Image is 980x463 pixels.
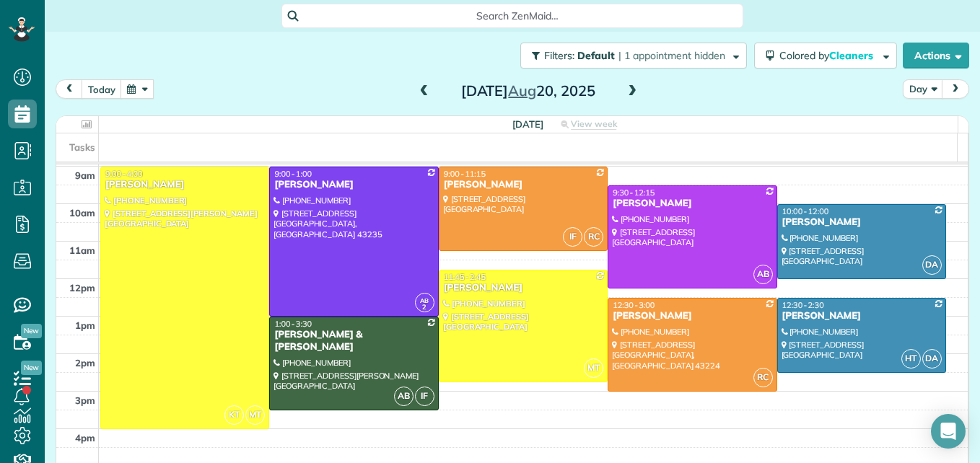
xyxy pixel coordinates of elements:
button: today [82,79,122,99]
button: Colored byCleaners [754,43,897,69]
a: Filters: Default | 1 appointment hidden [513,43,747,69]
div: [PERSON_NAME] [443,179,603,191]
div: [PERSON_NAME] [782,216,942,229]
span: IF [415,387,434,406]
span: 10am [69,207,95,219]
span: New [21,324,42,338]
div: [PERSON_NAME] & [PERSON_NAME] [274,329,434,353]
h2: [DATE] 20, 2025 [438,83,618,99]
span: 3pm [75,394,95,406]
span: 9:30 - 12:15 [613,188,655,198]
span: 11:45 - 2:45 [444,272,486,282]
span: 2pm [75,357,95,369]
span: 10:00 - 12:00 [782,206,829,216]
span: 12:30 - 2:30 [782,300,824,310]
button: Actions [903,43,969,69]
div: [PERSON_NAME] [105,179,265,191]
span: DA [922,255,942,275]
div: [PERSON_NAME] [612,310,772,322]
button: Day [903,79,943,99]
span: New [21,361,42,375]
span: Colored by [779,49,878,62]
span: AB [420,296,429,304]
div: [PERSON_NAME] [782,310,942,322]
small: 2 [416,301,434,314]
span: MT [245,405,265,425]
button: next [942,79,969,99]
span: Aug [508,81,536,100]
span: Cleaners [829,49,875,62]
span: View week [571,118,617,130]
span: 12:30 - 3:00 [613,300,655,310]
span: Filters: [544,49,574,62]
span: IF [563,227,582,247]
div: Open Intercom Messenger [931,414,966,449]
span: 4pm [75,432,95,444]
span: 1pm [75,319,95,331]
span: AB [394,387,414,406]
span: Tasks [69,141,95,153]
span: 9:00 - 11:15 [444,169,486,179]
span: RC [584,227,603,247]
div: [PERSON_NAME] [274,179,434,191]
div: [PERSON_NAME] [443,282,603,294]
span: | 1 appointment hidden [618,49,725,62]
span: DA [922,349,942,369]
div: [PERSON_NAME] [612,198,772,210]
span: Default [577,49,616,62]
button: prev [56,79,83,99]
span: RC [753,368,773,387]
span: HT [901,349,921,369]
span: 9:00 - 1:00 [274,169,312,179]
span: 12pm [69,282,95,294]
span: KT [224,405,244,425]
span: MT [584,358,603,378]
button: Filters: Default | 1 appointment hidden [520,43,747,69]
span: AB [753,265,773,284]
span: 1:00 - 3:30 [274,319,312,329]
span: 9:00 - 4:00 [105,169,143,179]
span: 11am [69,244,95,256]
span: [DATE] [512,118,543,130]
span: 9am [75,169,95,181]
